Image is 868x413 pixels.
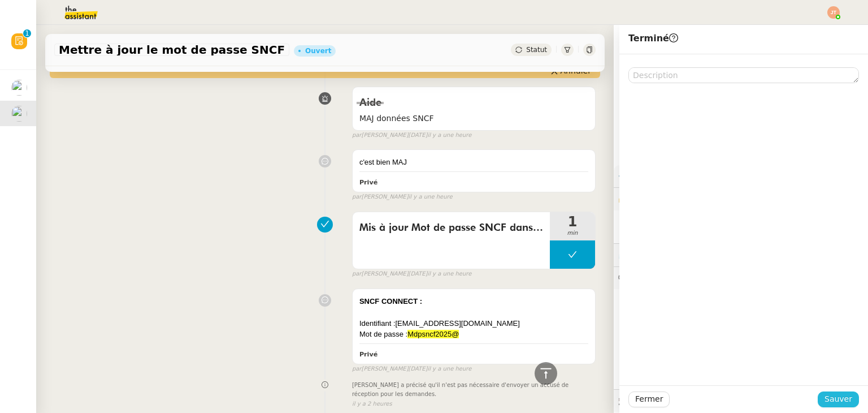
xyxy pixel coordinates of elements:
[359,329,588,340] div: Mot de passe :
[352,381,596,399] span: [PERSON_NAME] a précisé qu'il n'est pas nécessaire d'envoyer un accusé de réception pour les dema...
[352,364,362,374] span: par
[635,393,663,406] span: Fermer
[827,6,840,19] img: svg
[305,48,331,54] div: Ouvert
[614,267,868,289] div: 💬Commentaires 2
[628,392,670,407] button: Fermer
[407,330,459,338] span: Mdpsncf2025@
[352,192,453,202] small: [PERSON_NAME]
[59,44,285,55] span: Mettre à jour le mot de passe SNCF
[359,112,588,125] span: MAJ données SNCF
[824,393,852,406] span: Sauver
[546,64,596,77] button: Annuler
[614,244,868,266] div: ⏲️Tâches 1:43
[614,390,868,412] div: 🕵️Autres demandes en cours 2
[550,215,595,229] span: 1
[23,29,31,37] nz-badge-sup: 1
[359,351,377,358] b: Privé
[352,269,362,279] span: par
[618,170,677,183] span: ⚙️
[427,364,471,374] span: il y a une heure
[427,269,471,279] span: il y a une heure
[359,98,381,108] span: Aide
[352,269,472,279] small: [PERSON_NAME][DATE]
[352,131,362,140] span: par
[359,318,588,329] div: Identifiant :[EMAIL_ADDRESS][DOMAIN_NAME]
[427,131,471,140] span: il y a une heure
[550,229,595,238] span: min
[11,106,27,122] img: users%2F37wbV9IbQuXMU0UH0ngzBXzaEe12%2Favatar%2Fcba66ece-c48a-48c8-9897-a2adc1834457
[614,165,868,187] div: ⚙️Procédures
[25,29,29,40] p: 1
[628,33,678,44] span: Terminé
[359,297,422,306] strong: SNCF CONNECT :
[352,192,362,202] span: par
[352,131,472,140] small: [PERSON_NAME][DATE]
[614,188,868,210] div: 🔐Données client
[409,192,453,202] span: il y a une heure
[359,179,377,186] b: Privé
[618,273,711,282] span: 💬
[11,80,27,96] img: users%2F37wbV9IbQuXMU0UH0ngzBXzaEe12%2Favatar%2Fcba66ece-c48a-48c8-9897-a2adc1834457
[359,220,543,236] span: Mis à jour Mot de passe SNCF dans coffre-fort
[618,250,696,259] span: ⏲️
[526,46,547,54] span: Statut
[352,364,472,374] small: [PERSON_NAME][DATE]
[618,396,759,405] span: 🕵️
[818,392,859,407] button: Sauver
[561,65,591,76] span: Annuler
[359,157,588,168] div: c'est bien MAJ
[618,192,692,205] span: 🔐
[352,399,392,409] span: il y a 2 heures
